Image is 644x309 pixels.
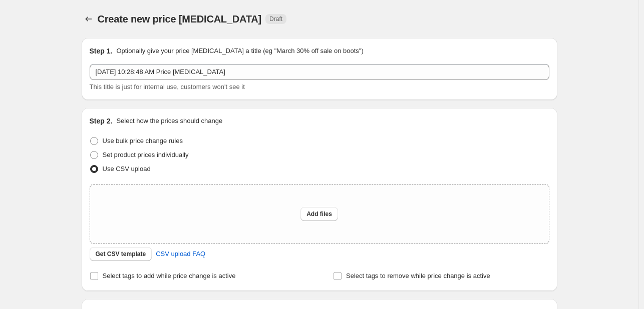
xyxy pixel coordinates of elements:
[103,151,189,158] span: Set product prices individually
[90,46,113,56] h2: Step 1.
[150,246,211,262] a: CSV upload FAQ
[300,207,338,221] button: Add files
[103,137,183,144] span: Use bulk price change rules
[82,12,96,26] button: Price change jobs
[306,210,332,218] span: Add files
[103,165,151,172] span: Use CSV upload
[103,272,236,279] span: Select tags to add while price change is active
[156,249,205,259] span: CSV upload FAQ
[116,46,363,56] p: Optionally give your price [MEDICAL_DATA] a title (eg "March 30% off sale on boots")
[98,13,262,24] span: Create new price [MEDICAL_DATA]
[269,15,282,23] span: Draft
[346,272,490,279] span: Select tags to remove while price change is active
[90,116,113,126] h2: Step 2.
[96,250,146,258] span: Get CSV template
[116,116,222,126] p: Select how the prices should change
[90,83,245,90] span: This title is just for internal use, customers won't see it
[90,247,152,261] button: Get CSV template
[90,64,549,80] input: 30% off holiday sale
